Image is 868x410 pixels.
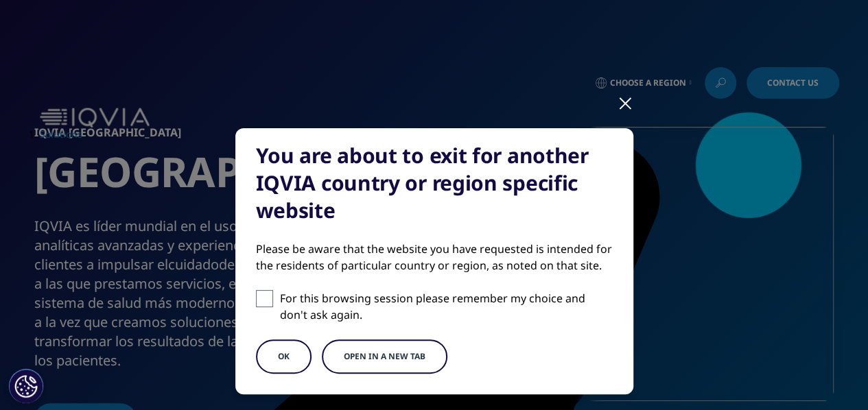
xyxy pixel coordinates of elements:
div: Please be aware that the website you have requested is intended for the residents of particular c... [256,241,613,274]
button: OK [256,339,312,374]
div: You are about to exit for another IQVIA country or region specific website [256,142,613,224]
button: Configuración de cookies [9,369,43,403]
button: Open in a new tab [322,339,447,374]
p: For this browsing session please remember my choice and don't ask again. [280,290,613,323]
